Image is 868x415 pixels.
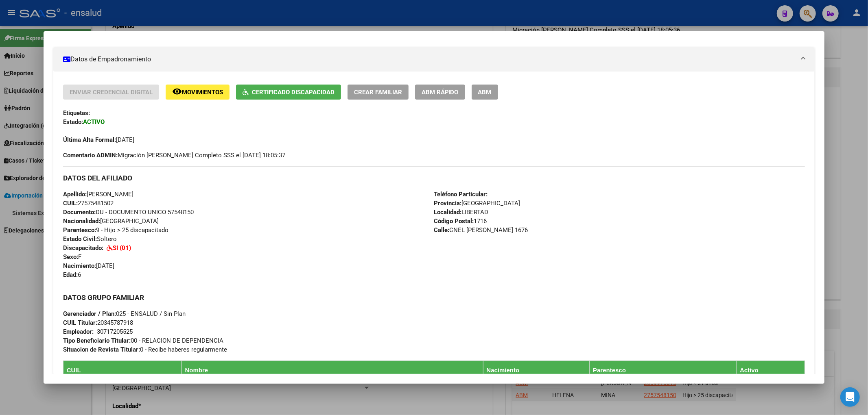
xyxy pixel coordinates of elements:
strong: Comentario ADMIN: [63,152,118,159]
strong: Edad: [63,271,78,278]
span: [GEOGRAPHIC_DATA] [63,217,159,225]
span: DU - DOCUMENTO UNICO 57548150 [63,209,194,216]
strong: Provincia: [434,200,462,207]
mat-expansion-panel-header: Datos de Empadronamiento [53,47,815,72]
th: Parentesco [590,361,737,380]
span: Enviar Credencial Digital [70,89,153,96]
span: 1716 [434,217,487,225]
strong: ACTIVO [83,118,105,126]
strong: Parentesco: [63,226,96,234]
th: Nombre [181,361,483,380]
button: Movimientos [166,85,230,100]
span: 9 - Hijo > 25 discapacitado [63,226,168,234]
strong: CUIL Titular: [63,319,97,326]
mat-icon: remove_red_eye [172,87,182,96]
button: ABM Rápido [415,85,465,100]
strong: Estado: [63,118,83,126]
span: ABM [478,89,492,96]
span: [PERSON_NAME] [63,191,133,198]
strong: Discapacitado: [63,244,103,252]
strong: Nacimiento: [63,262,96,269]
th: Activo [737,361,805,380]
span: 025 - ENSALUD / Sin Plan [63,310,186,317]
strong: Código Postal: [434,217,474,225]
span: Certificado Discapacidad [252,89,335,96]
span: F [63,253,81,261]
strong: Situacion de Revista Titular: [63,346,140,353]
h3: DATOS DEL AFILIADO [63,174,805,183]
span: 6 [63,271,81,278]
mat-panel-title: Datos de Empadronamiento [63,54,796,64]
div: Open Intercom Messenger [840,387,860,407]
strong: Apellido: [63,191,87,198]
span: Crear Familiar [354,89,402,96]
strong: Teléfono Particular: [434,191,488,198]
span: 0 - Recibe haberes regularmente [63,346,227,353]
span: 27575481502 [63,200,114,207]
button: ABM [472,85,498,100]
button: Crear Familiar [348,85,409,100]
button: Certificado Discapacidad [236,85,341,100]
th: Nacimiento [483,361,590,380]
span: Migración [PERSON_NAME] Completo SSS el [DATE] 18:05:37 [63,151,285,160]
strong: Nacionalidad: [63,217,100,225]
strong: Etiquetas: [63,109,90,117]
strong: Calle: [434,226,450,234]
div: 30717205525 [97,327,133,336]
strong: Empleador: [63,328,94,335]
span: Movimientos [182,89,223,96]
span: LIBERTAD [434,209,489,216]
span: Soltero [63,235,117,243]
strong: Gerenciador / Plan: [63,310,116,317]
strong: CUIL: [63,200,78,207]
strong: Documento: [63,209,96,216]
span: 00 - RELACION DE DEPENDENCIA [63,337,223,344]
span: [DATE] [63,262,114,269]
strong: Localidad: [434,209,462,216]
h3: DATOS GRUPO FAMILIAR [63,293,805,302]
span: CNEL [PERSON_NAME] 1676 [434,226,528,234]
th: CUIL [63,361,181,380]
strong: Estado Civil: [63,235,97,243]
span: ABM Rápido [422,89,459,96]
span: [DATE] [63,136,134,143]
span: 20345787918 [63,319,133,326]
strong: SI (01) [113,244,131,252]
strong: Tipo Beneficiario Titular: [63,337,131,344]
strong: Última Alta Formal: [63,136,116,143]
button: Enviar Credencial Digital [63,85,159,100]
span: [GEOGRAPHIC_DATA] [434,200,520,207]
strong: Sexo: [63,253,78,261]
